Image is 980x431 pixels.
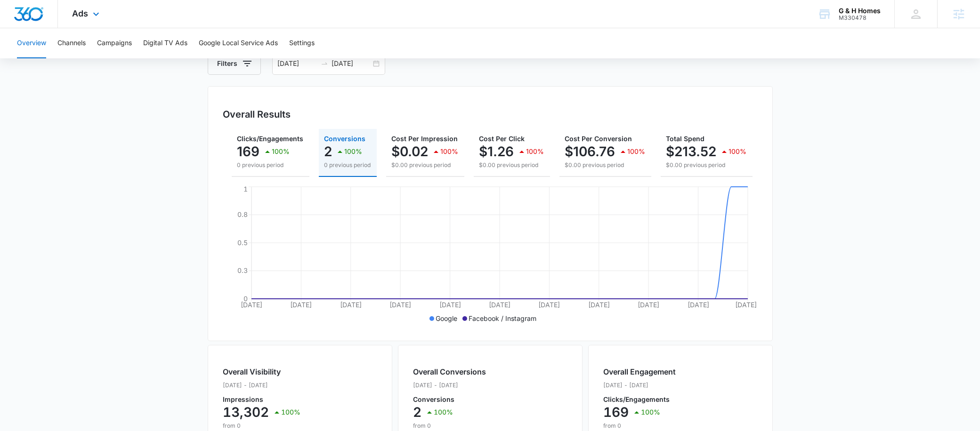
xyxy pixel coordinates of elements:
[479,144,514,159] p: $1.26
[223,366,301,377] h2: Overall Visibility
[57,28,86,58] button: Channels
[666,161,747,169] p: $0.00 previous period
[729,148,747,155] p: 100%
[332,58,371,69] input: End date
[17,28,46,58] button: Overview
[324,135,366,143] span: Conversions
[237,144,260,159] p: 169
[628,148,646,155] p: 100%
[223,396,301,403] p: Impressions
[324,161,371,169] p: 0 previous period
[413,405,422,420] p: 2
[278,58,317,69] input: Start date
[413,381,486,390] p: [DATE] - [DATE]
[479,135,525,143] span: Cost Per Click
[526,148,544,155] p: 100%
[208,52,261,75] button: Filters
[241,301,262,309] tspan: [DATE]
[290,301,312,309] tspan: [DATE]
[604,405,629,420] p: 169
[321,60,328,67] span: to
[243,185,248,193] tspan: 1
[604,396,676,403] p: Clicks/Engagements
[413,366,486,377] h2: Overall Conversions
[282,409,301,415] p: 100%
[72,8,88,18] span: Ads
[272,148,290,155] p: 100%
[389,301,411,309] tspan: [DATE]
[237,135,304,143] span: Clicks/Engagements
[565,135,632,143] span: Cost Per Conversion
[436,313,458,323] p: Google
[489,301,510,309] tspan: [DATE]
[223,422,301,430] p: from 0
[434,409,454,415] p: 100%
[604,381,676,390] p: [DATE] - [DATE]
[340,301,361,309] tspan: [DATE]
[392,135,458,143] span: Cost Per Impression
[237,266,248,274] tspan: 0.3
[324,144,332,159] p: 2
[237,239,248,247] tspan: 0.5
[479,161,544,169] p: $0.00 previous period
[289,28,315,58] button: Settings
[638,301,659,309] tspan: [DATE]
[237,161,304,169] p: 0 previous period
[237,210,248,218] tspan: 0.8
[839,15,881,21] div: account id
[143,28,187,58] button: Digital TV Ads
[223,381,301,390] p: [DATE] - [DATE]
[604,422,676,430] p: from 0
[565,144,616,159] p: $106.76
[345,148,363,155] p: 100%
[666,135,705,143] span: Total Spend
[604,366,676,377] h2: Overall Engagement
[538,301,560,309] tspan: [DATE]
[735,301,756,309] tspan: [DATE]
[469,313,537,323] p: Facebook / Instagram
[413,396,486,403] p: Conversions
[641,409,661,415] p: 100%
[441,148,459,155] p: 100%
[223,405,269,420] p: 13,302
[392,144,429,159] p: $0.02
[243,295,248,303] tspan: 0
[687,301,709,309] tspan: [DATE]
[666,144,717,159] p: $213.52
[439,301,461,309] tspan: [DATE]
[223,107,291,121] h3: Overall Results
[413,422,486,430] p: from 0
[97,28,132,58] button: Campaigns
[321,60,328,67] span: swap-right
[392,161,459,169] p: $0.00 previous period
[199,28,278,58] button: Google Local Service Ads
[839,7,881,15] div: account name
[565,161,646,169] p: $0.00 previous period
[588,301,609,309] tspan: [DATE]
